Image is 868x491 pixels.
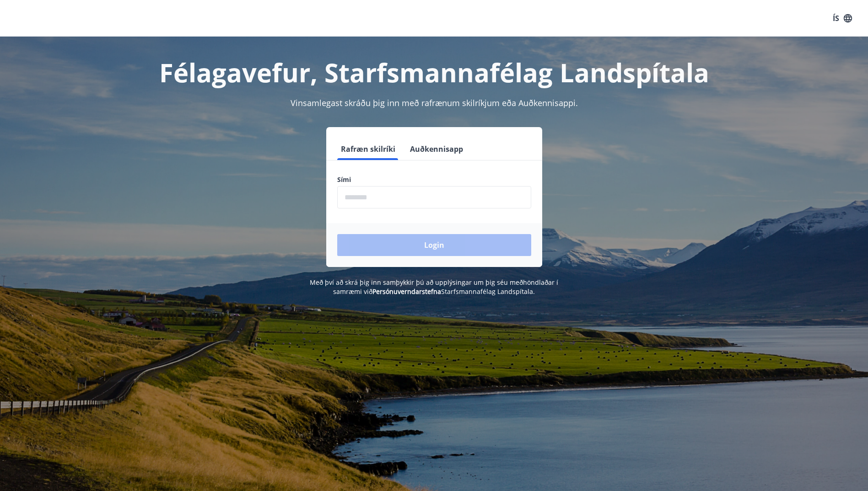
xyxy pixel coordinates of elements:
[310,278,558,296] span: Með því að skrá þig inn samþykkir þú að upplýsingar um þig séu meðhöndlaðar í samræmi við Starfsm...
[337,138,399,160] button: Rafræn skilríki
[116,55,753,90] h1: Félagavefur, Starfsmannafélag Landspítala
[291,97,578,108] span: Vinsamlegast skráðu þig inn með rafrænum skilríkjum eða Auðkennisappi.
[372,287,441,296] a: Persónuverndarstefna
[828,10,857,27] button: ÍS
[406,138,467,160] button: Auðkennisapp
[337,175,531,184] label: Sími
